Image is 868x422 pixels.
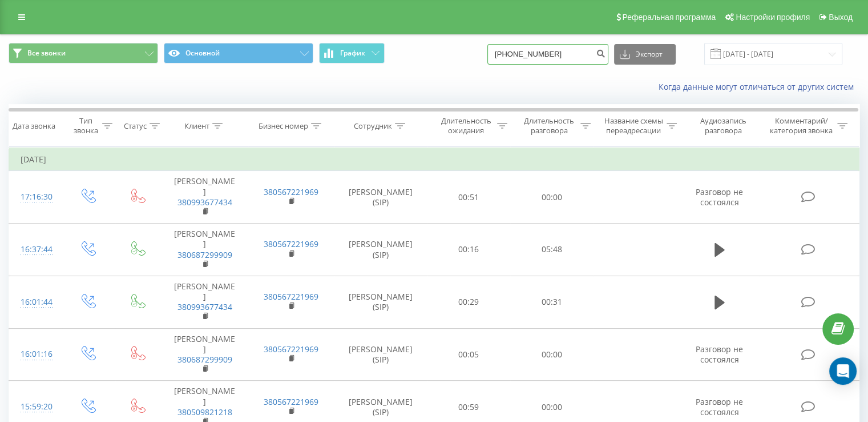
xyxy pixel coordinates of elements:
[510,276,593,328] td: 00:31
[427,328,510,381] td: 00:05
[177,197,232,208] a: 380993677434
[427,171,510,224] td: 00:51
[604,116,664,136] div: Название схемы переадресации
[162,171,248,224] td: [PERSON_NAME]
[614,44,676,65] button: Экспорт
[340,49,365,57] span: График
[264,291,318,302] a: 380567221969
[13,121,55,131] div: Дата звонка
[162,224,248,276] td: [PERSON_NAME]
[177,354,232,365] a: 380687299909
[696,344,743,365] span: Разговор не состоялся
[21,343,51,365] div: 16:01:16
[162,276,248,328] td: [PERSON_NAME]
[9,148,859,171] td: [DATE]
[264,344,318,355] a: 380567221969
[334,328,427,381] td: [PERSON_NAME] (SIP)
[334,276,427,328] td: [PERSON_NAME] (SIP)
[72,116,99,136] div: Тип звонка
[319,43,385,63] button: График
[690,116,757,136] div: Аудиозапись разговора
[427,276,510,328] td: 00:29
[487,44,608,65] input: Поиск по номеру
[162,328,248,381] td: [PERSON_NAME]
[354,121,392,131] div: Сотрудник
[264,396,318,407] a: 380567221969
[27,49,66,58] span: Все звонки
[427,224,510,276] td: 00:16
[259,121,308,131] div: Бизнес номер
[21,291,51,313] div: 16:01:44
[184,121,209,131] div: Клиент
[21,186,51,208] div: 17:16:30
[696,396,743,417] span: Разговор не состоялся
[510,171,593,224] td: 00:00
[334,171,427,224] td: [PERSON_NAME] (SIP)
[520,116,578,136] div: Длительность разговора
[264,238,318,249] a: 380567221969
[510,328,593,381] td: 00:00
[829,357,857,385] div: Open Intercom Messenger
[659,81,859,92] a: Когда данные могут отличаться от других систем
[264,186,318,197] a: 380567221969
[334,224,427,276] td: [PERSON_NAME] (SIP)
[177,301,232,312] a: 380993677434
[9,43,158,63] button: Все звонки
[438,116,495,136] div: Длительность ожидания
[622,13,716,22] span: Реферальная программа
[164,43,313,63] button: Основной
[736,13,810,22] span: Настройки профиля
[768,116,834,136] div: Комментарий/категория звонка
[21,396,51,418] div: 15:59:20
[510,224,593,276] td: 05:48
[829,13,853,22] span: Выход
[177,407,232,417] a: 380509821218
[124,121,147,131] div: Статус
[21,238,51,261] div: 16:37:44
[696,186,743,208] span: Разговор не состоялся
[177,249,232,260] a: 380687299909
